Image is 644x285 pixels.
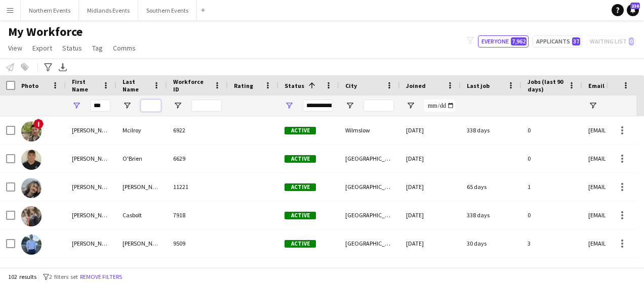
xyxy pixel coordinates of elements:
[66,145,116,172] div: [PERSON_NAME]
[588,101,597,110] button: Open Filter Menu
[285,212,316,219] span: Active
[461,229,521,257] div: 30 days
[285,183,316,191] span: Active
[21,121,42,141] img: Aidan Mcilroy
[21,206,42,226] img: Dan Casbolt
[8,43,22,53] span: View
[123,101,132,110] button: Open Filter Menu
[33,119,44,129] span: !
[92,43,103,53] span: Tag
[345,101,354,110] button: Open Filter Menu
[521,201,582,229] div: 0
[285,155,316,163] span: Active
[285,82,304,89] span: Status
[21,82,38,89] span: Photo
[521,229,582,257] div: 3
[66,201,116,229] div: [PERSON_NAME]
[8,24,83,39] span: My Workforce
[630,3,640,9] span: 236
[461,116,521,144] div: 338 days
[406,101,415,110] button: Open Filter Menu
[521,173,582,201] div: 1
[72,78,98,93] span: First Name
[285,101,294,110] button: Open Filter Menu
[424,100,455,112] input: Joined Filter Input
[42,61,54,73] app-action-btn: Advanced filters
[123,78,149,93] span: Last Name
[285,240,316,248] span: Active
[627,4,639,16] a: 236
[113,43,136,53] span: Comms
[478,35,529,47] button: Everyone7,962
[339,116,400,144] div: Wilmslow
[588,82,605,89] span: Email
[339,173,400,201] div: [GEOGRAPHIC_DATA]
[62,43,82,53] span: Status
[511,37,527,45] span: 7,962
[21,234,42,255] img: Dan Davis
[138,1,197,20] button: Southern Events
[167,201,228,229] div: 7918
[400,201,461,229] div: [DATE]
[72,101,81,110] button: Open Filter Menu
[467,82,490,89] span: Last job
[32,43,52,53] span: Export
[116,116,167,144] div: Mcilroy
[528,78,564,93] span: Jobs (last 90 days)
[167,145,228,172] div: 6629
[339,201,400,229] div: [GEOGRAPHIC_DATA]
[57,61,69,73] app-action-btn: Export XLSX
[58,41,86,55] a: Status
[364,100,394,112] input: City Filter Input
[406,82,426,89] span: Joined
[400,145,461,172] div: [DATE]
[339,145,400,172] div: [GEOGRAPHIC_DATA]
[345,82,357,89] span: City
[66,173,116,201] div: [PERSON_NAME]
[21,1,79,20] button: Northern Events
[4,41,26,55] a: View
[400,229,461,257] div: [DATE]
[167,173,228,201] div: 11221
[116,173,167,201] div: [PERSON_NAME]
[66,116,116,144] div: [PERSON_NAME]
[521,145,582,172] div: 0
[28,41,56,55] a: Export
[116,201,167,229] div: Casbolt
[533,35,582,47] button: Applicants37
[141,100,161,112] input: Last Name Filter Input
[167,116,228,144] div: 6922
[339,229,400,257] div: [GEOGRAPHIC_DATA]
[49,273,78,280] span: 2 filters set
[461,173,521,201] div: 65 days
[285,127,316,134] span: Active
[116,145,167,172] div: O'Brien
[79,1,138,20] button: Midlands Events
[234,82,253,89] span: Rating
[88,41,107,55] a: Tag
[78,271,124,282] button: Remove filters
[191,100,222,112] input: Workforce ID Filter Input
[400,173,461,201] div: [DATE]
[173,101,182,110] button: Open Filter Menu
[66,229,116,257] div: [PERSON_NAME]
[90,100,110,112] input: First Name Filter Input
[572,37,580,45] span: 37
[21,178,42,198] img: Aidan Wade
[400,116,461,144] div: [DATE]
[173,78,210,93] span: Workforce ID
[109,41,140,55] a: Comms
[521,116,582,144] div: 0
[167,229,228,257] div: 9509
[21,150,42,170] img: Aidan O
[461,201,521,229] div: 338 days
[116,229,167,257] div: [PERSON_NAME]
